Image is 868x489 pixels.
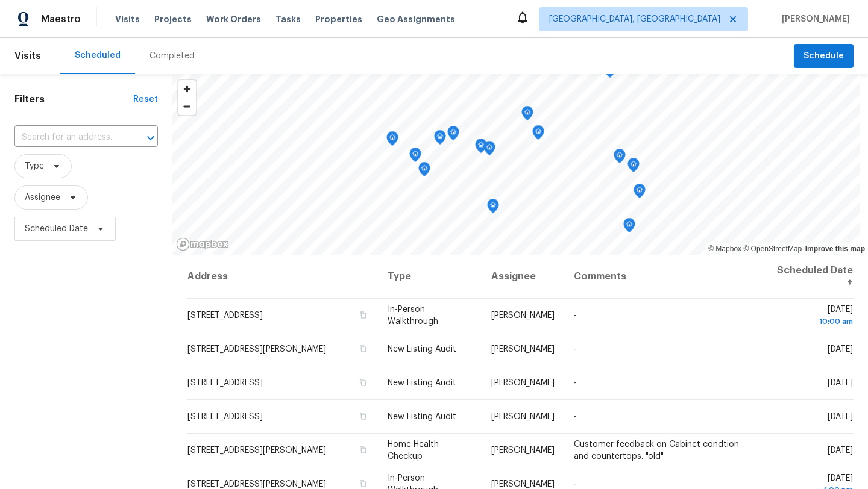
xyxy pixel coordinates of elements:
button: Copy Address [357,478,368,489]
span: Geo Assignments [377,13,455,25]
span: Maestro [41,13,81,25]
span: - [574,345,577,354]
th: Scheduled Date ↑ [764,255,854,299]
button: Copy Address [357,310,368,320]
span: [PERSON_NAME] [491,480,555,488]
span: [PERSON_NAME] [491,413,555,421]
span: New Listing Audit [388,379,456,387]
div: Map marker [614,149,626,167]
div: Scheduled [75,49,121,61]
span: Properties [315,13,362,25]
span: New Listing Audit [388,345,456,354]
button: Open [142,129,159,146]
th: Address [187,255,378,299]
span: Schedule [804,49,844,64]
span: [DATE] [828,379,853,387]
th: Assignee [482,255,564,299]
button: Zoom in [178,80,196,98]
span: [PERSON_NAME] [777,13,850,25]
a: Improve this map [805,244,865,253]
button: Copy Address [357,343,368,354]
div: Map marker [627,158,640,176]
button: Copy Address [357,377,368,388]
span: Customer feedback on Cabinet condtion and countertops. "old" [574,440,739,461]
th: Type [378,255,482,299]
span: Zoom out [178,98,196,115]
div: Map marker [475,139,487,157]
span: - [574,379,577,387]
span: [DATE] [828,413,853,421]
span: Work Orders [206,13,261,25]
span: [PERSON_NAME] [491,446,555,455]
div: Reset [133,93,158,105]
span: Visits [115,13,140,25]
div: 10:00 am [774,316,853,328]
a: Mapbox homepage [176,237,229,251]
span: [PERSON_NAME] [491,311,555,320]
a: OpenStreetMap [743,244,802,253]
span: - [574,480,577,488]
span: Home Health Checkup [388,440,439,461]
th: Comments [564,255,764,299]
span: [STREET_ADDRESS][PERSON_NAME] [187,446,326,455]
span: New Listing Audit [388,413,456,421]
button: Schedule [794,44,854,69]
span: In-Person Walkthrough [388,305,438,326]
button: Zoom out [178,98,196,115]
div: Map marker [623,218,635,237]
span: Visits [14,43,41,69]
span: [DATE] [774,305,853,328]
div: Map marker [487,199,499,217]
div: Map marker [386,131,398,150]
span: [PERSON_NAME] [491,379,555,387]
div: Map marker [532,125,544,144]
input: Search for an address... [14,128,124,147]
span: Scheduled Date [25,223,88,235]
span: Projects [154,13,192,25]
div: Completed [149,50,195,62]
div: Map marker [418,162,430,181]
canvas: Map [172,74,860,255]
div: Map marker [434,130,446,149]
span: Assignee [25,192,60,204]
div: Map marker [521,106,533,125]
a: Mapbox [708,244,741,253]
span: - [574,311,577,320]
span: [STREET_ADDRESS][PERSON_NAME] [187,480,326,488]
div: Map marker [483,141,495,160]
span: - [574,413,577,421]
span: [GEOGRAPHIC_DATA], [GEOGRAPHIC_DATA] [549,13,720,25]
h1: Filters [14,93,133,105]
span: [STREET_ADDRESS] [187,379,263,387]
button: Copy Address [357,411,368,422]
div: Map marker [634,184,646,202]
span: Tasks [275,15,301,23]
span: [STREET_ADDRESS] [187,311,263,320]
span: [PERSON_NAME] [491,345,555,354]
span: [DATE] [828,446,853,455]
span: Type [25,160,44,172]
button: Copy Address [357,444,368,455]
span: [DATE] [828,345,853,354]
span: [STREET_ADDRESS][PERSON_NAME] [187,345,326,354]
div: Map marker [409,148,421,166]
span: [STREET_ADDRESS] [187,413,263,421]
div: Map marker [447,126,459,145]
